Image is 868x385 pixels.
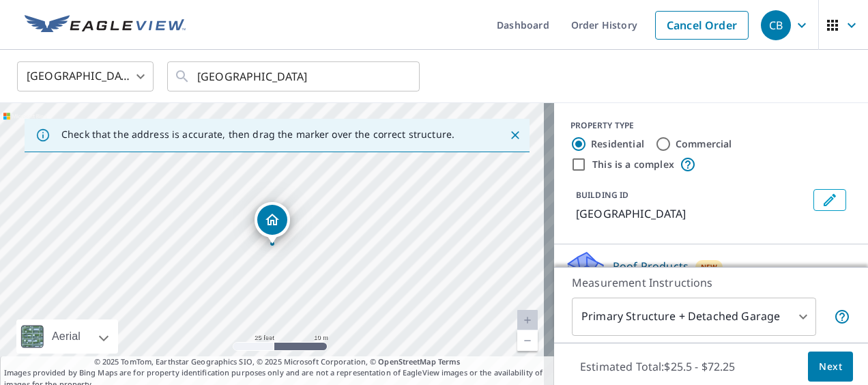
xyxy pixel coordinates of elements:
div: Roof ProductsNewClaimsReady™ with Regular Delivery [565,250,857,303]
p: Measurement Instructions [572,274,850,291]
img: EV Logo [25,15,186,35]
button: Next [808,352,853,382]
input: Search by address or latitude-longitude [197,57,392,96]
a: Terms [438,356,461,367]
div: CB [761,10,791,40]
div: Aerial [48,319,85,354]
p: Estimated Total: $25.5 - $72.25 [569,352,747,382]
span: New [701,261,718,272]
label: Commercial [676,137,732,151]
div: Primary Structure + Detached Garage [572,298,816,336]
a: Current Level 20, Zoom In Disabled [517,310,538,330]
p: Roof Products [613,258,689,274]
div: [GEOGRAPHIC_DATA] [17,57,154,96]
a: Cancel Order [655,11,749,40]
label: This is a complex [592,158,674,171]
label: Residential [591,137,644,151]
span: © 2025 TomTom, Earthstar Geographics SIO, © 2025 Microsoft Corporation, © [94,356,461,368]
p: Check that the address is accurate, then drag the marker over the correct structure. [61,128,454,141]
a: OpenStreetMap [378,356,435,367]
div: Aerial [16,319,118,354]
p: [GEOGRAPHIC_DATA] [576,205,808,222]
div: PROPERTY TYPE [570,119,852,132]
a: Current Level 20, Zoom Out [517,330,538,351]
button: Edit building 1 [813,189,846,211]
button: Close [506,126,524,144]
p: BUILDING ID [576,189,628,201]
span: Your report will include the primary structure and a detached garage if one exists. [834,309,850,325]
div: Dropped pin, building 1, Residential property, 22015 Somerton Ln San Antonio, TX 78260 [255,202,290,244]
span: Next [819,358,842,375]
